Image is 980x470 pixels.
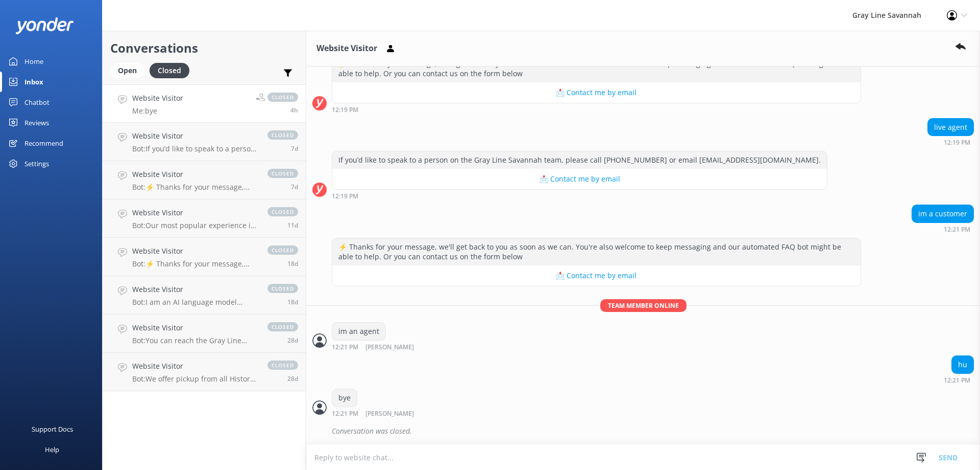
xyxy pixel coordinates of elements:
[267,322,298,331] span: closed
[927,139,974,146] div: Oct 06 2025 12:19pm (UTC -04:00) America/New_York
[132,130,257,142] h4: Website Visitor
[267,361,298,370] span: closed
[132,298,257,307] p: Bot: I am an AI language model designed to answer your questions based on a knowledge base provid...
[944,140,970,146] strong: 12:19 PM
[45,439,59,460] div: Help
[267,130,298,140] span: closed
[332,169,827,189] button: 📩 Contact me by email
[132,245,257,257] h4: Website Visitor
[132,284,257,295] h4: Website Visitor
[103,276,306,315] a: Website VisitorBot:I am an AI language model designed to answer your questions based on a knowled...
[110,38,298,58] h2: Conversations
[332,238,861,265] div: ⚡ Thanks for your message, we'll get back to you as soon as we can. You're also welcome to keep m...
[332,107,358,113] strong: 12:19 PM
[24,113,49,133] div: Reviews
[287,374,298,383] span: Sep 07 2025 11:36pm (UTC -04:00) America/New_York
[287,298,298,306] span: Sep 18 2025 11:19am (UTC -04:00) America/New_York
[332,411,358,417] strong: 12:21 PM
[267,245,298,255] span: closed
[944,376,974,384] div: Oct 06 2025 12:21pm (UTC -04:00) America/New_York
[928,119,973,136] div: live agent
[332,265,861,286] button: 📩 Contact me by email
[132,361,257,372] h4: Website Visitor
[267,207,298,216] span: closed
[332,82,861,103] button: 📩 Contact me by email
[287,221,298,230] span: Sep 25 2025 03:22pm (UTC -04:00) America/New_York
[110,64,150,76] a: Open
[32,419,73,439] div: Support Docs
[952,356,973,373] div: hu
[267,169,298,178] span: closed
[287,259,298,268] span: Sep 18 2025 11:23am (UTC -04:00) America/New_York
[132,221,257,230] p: Bot: Our most popular experience is the Explore Savannah Trolley Tour, a 90-minute narrated ride ...
[290,106,298,115] span: Oct 06 2025 12:21pm (UTC -04:00) America/New_York
[332,422,974,440] div: Conversation was closed.
[267,93,298,102] span: closed
[103,161,306,199] a: Website VisitorBot:⚡ Thanks for your message, we'll get back to you as soon as we can. You're als...
[132,183,257,192] p: Bot: ⚡ Thanks for your message, we'll get back to you as soon as we can. You're also welcome to k...
[15,17,74,34] img: yonder-white-logo.png
[291,183,298,191] span: Sep 29 2025 03:25pm (UTC -04:00) America/New_York
[291,144,298,153] span: Sep 29 2025 03:27pm (UTC -04:00) America/New_York
[132,169,257,180] h4: Website Visitor
[132,144,257,153] p: Bot: If you’d like to speak to a person on the Gray Line Savannah team, please call [PHONE_NUMBER...
[365,411,414,417] span: [PERSON_NAME]
[912,205,973,222] div: im a customer
[24,72,43,92] div: Inbox
[132,93,183,104] h4: Website Visitor
[944,227,970,233] strong: 12:21 PM
[316,42,377,55] h3: Website Visitor
[332,389,357,407] div: bye
[24,92,50,113] div: Chatbot
[132,207,257,218] h4: Website Visitor
[332,410,447,417] div: Oct 06 2025 12:21pm (UTC -04:00) America/New_York
[365,344,414,351] span: [PERSON_NAME]
[132,374,257,384] p: Bot: We offer pickup from all Historic Downtown hotels and B&Bs in [GEOGRAPHIC_DATA], as well as ...
[24,51,43,72] div: Home
[132,322,257,333] h4: Website Visitor
[132,336,257,345] p: Bot: You can reach the Gray Line Savannah team at [PHONE_NUMBER], [PHONE_NUMBER] (toll-free), or ...
[24,153,49,174] div: Settings
[103,123,306,161] a: Website VisitorBot:If you’d like to speak to a person on the Gray Line Savannah team, please call...
[132,106,183,116] p: Me: bye
[332,55,861,82] div: ⚡ Thanks for your message, we'll get back to you as soon as we can. You're also welcome to keep m...
[103,353,306,391] a: Website VisitorBot:We offer pickup from all Historic Downtown hotels and B&Bs in [GEOGRAPHIC_DATA...
[150,63,189,78] div: Closed
[600,299,687,312] span: Team member online
[332,193,358,199] strong: 12:19 PM
[944,377,970,384] strong: 12:21 PM
[150,64,194,76] a: Closed
[24,133,63,153] div: Recommend
[110,63,144,78] div: Open
[312,422,974,440] div: 2025-10-06T16:21:50.168
[103,315,306,353] a: Website VisitorBot:You can reach the Gray Line Savannah team at [PHONE_NUMBER], [PHONE_NUMBER] (t...
[287,336,298,345] span: Sep 07 2025 11:39pm (UTC -04:00) America/New_York
[332,323,385,340] div: im an agent
[332,106,861,113] div: Oct 06 2025 12:19pm (UTC -04:00) America/New_York
[332,343,447,351] div: Oct 06 2025 12:21pm (UTC -04:00) America/New_York
[267,284,298,293] span: closed
[332,192,827,199] div: Oct 06 2025 12:19pm (UTC -04:00) America/New_York
[332,151,827,169] div: If you’d like to speak to a person on the Gray Line Savannah team, please call [PHONE_NUMBER] or ...
[103,199,306,238] a: Website VisitorBot:Our most popular experience is the Explore Savannah Trolley Tour, a 90-minute ...
[132,259,257,268] p: Bot: ⚡ Thanks for your message, we'll get back to you as soon as we can. You're also welcome to k...
[332,344,358,351] strong: 12:21 PM
[103,238,306,276] a: Website VisitorBot:⚡ Thanks for your message, we'll get back to you as soon as we can. You're als...
[912,226,974,233] div: Oct 06 2025 12:21pm (UTC -04:00) America/New_York
[103,84,306,123] a: Website VisitorMe:byeclosed4h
